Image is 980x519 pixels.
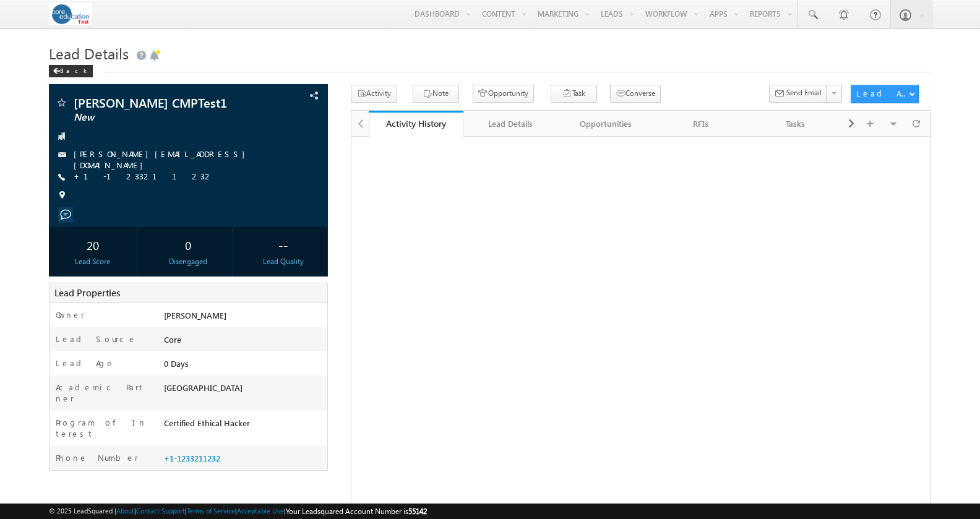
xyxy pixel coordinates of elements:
[147,256,229,267] div: Disengaged
[378,118,455,129] div: Activity History
[408,507,427,516] span: 55142
[187,507,235,515] a: Terms of Service
[413,85,459,103] button: Note
[49,505,427,517] span: © 2025 LeadSquared | | | | |
[286,507,427,516] span: Your Leadsquared Account Number is
[749,111,844,137] a: Tasks
[54,286,120,299] span: Lead Properties
[161,382,327,399] div: [GEOGRAPHIC_DATA]
[559,111,654,137] a: Opportunities
[56,358,114,369] label: Lead Age
[116,507,134,515] a: About
[49,64,99,75] a: Back
[351,85,397,103] button: Activity
[74,148,251,170] a: [PERSON_NAME][EMAIL_ADDRESS][DOMAIN_NAME]
[49,3,92,25] img: Custom Logo
[161,333,327,351] div: Core
[569,116,643,131] div: Opportunities
[49,43,129,63] span: Lead Details
[49,65,93,77] div: Back
[74,171,213,181] a: +1-1233211232
[369,111,464,137] a: Activity History
[56,382,150,404] label: Academic Partner
[473,116,548,131] div: Lead Details
[786,87,822,98] span: Send Email
[56,417,150,439] label: Program of Interest
[243,256,324,267] div: Lead Quality
[473,85,534,103] button: Opportunity
[463,111,559,137] a: Lead Details
[161,417,327,434] div: Certified Ethical Hacker
[161,358,327,375] div: 0 Days
[856,88,909,99] div: Lead Actions
[56,309,85,320] label: Owner
[851,85,919,103] button: Lead Actions
[52,233,134,256] div: 20
[769,85,827,103] button: Send Email
[52,256,134,267] div: Lead Score
[551,85,597,103] button: Task
[74,97,247,109] span: [PERSON_NAME] CMPTest1
[243,233,324,256] div: --
[759,116,833,131] div: Tasks
[56,452,139,463] label: Phone Number
[237,507,284,515] a: Acceptable Use
[74,111,247,124] span: New
[147,233,229,256] div: 0
[164,310,226,320] span: [PERSON_NAME]
[653,111,749,137] a: RFIs
[136,507,185,515] a: Contact Support
[663,116,737,131] div: RFIs
[164,453,220,463] a: +1-1233211232
[610,85,661,103] button: Converse
[56,333,137,345] label: Lead Source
